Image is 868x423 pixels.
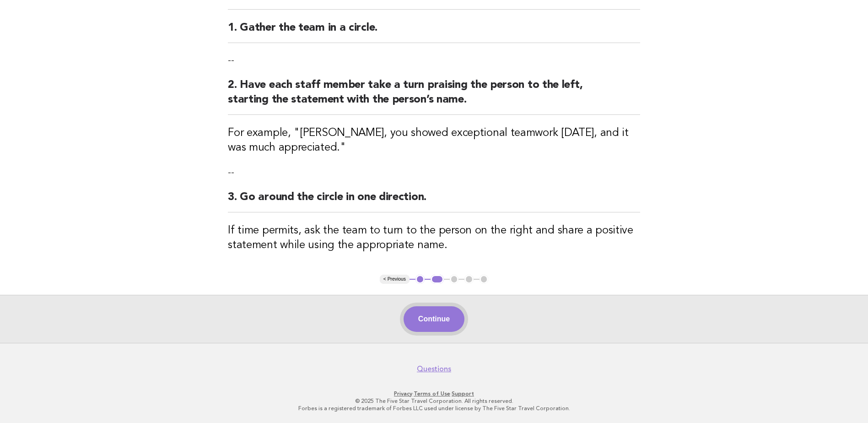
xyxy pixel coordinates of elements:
[431,275,444,284] button: 2
[228,78,640,115] h2: 2. Have each staff member take a turn praising the person to the left, starting the statement wit...
[228,223,640,253] h3: If time permits, ask the team to turn to the person on the right and share a positive statement w...
[414,390,450,397] a: Terms of Use
[154,397,714,405] p: © 2025 The Five Star Travel Corporation. All rights reserved.
[380,275,410,284] button: < Previous
[404,306,464,332] button: Continue
[417,364,451,374] a: Questions
[228,54,640,67] p: --
[228,21,640,43] h2: 1. Gather the team in a circle.
[228,166,640,179] p: --
[228,190,640,212] h2: 3. Go around the circle in one direction.
[228,126,640,155] h3: For example, "[PERSON_NAME], you showed exceptional teamwork [DATE], and it was much appreciated."
[452,390,474,397] a: Support
[154,405,714,412] p: Forbes is a registered trademark of Forbes LLC used under license by The Five Star Travel Corpora...
[394,390,412,397] a: Privacy
[154,390,714,397] p: · ·
[415,275,425,284] button: 1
